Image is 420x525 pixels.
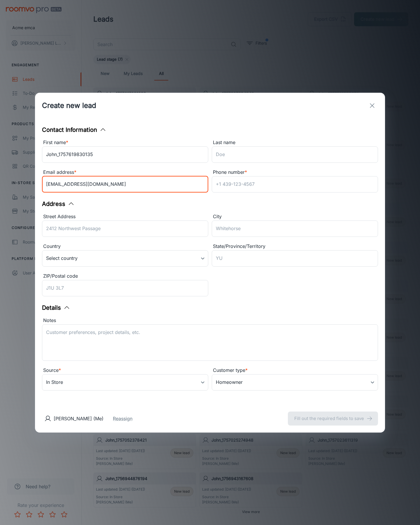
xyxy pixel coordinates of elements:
[212,243,378,250] div: State/Province/Territory
[42,213,208,220] div: Street Address
[212,169,378,176] div: Phone number
[212,213,378,220] div: City
[42,220,208,237] input: 2412 Northwest Passage
[212,374,378,391] div: Homeowner
[366,100,378,111] button: exit
[113,415,132,422] button: Reassign
[42,139,208,146] div: First name
[42,280,208,296] input: J1U 3L7
[42,243,208,250] div: Country
[54,415,104,422] p: [PERSON_NAME] (Me)
[212,250,378,267] input: YU
[42,250,208,267] div: Select country
[42,176,208,192] input: myname@example.com
[42,199,75,208] button: Address
[212,367,378,374] div: Customer type
[42,374,208,391] div: In Store
[42,367,208,374] div: Source
[212,146,378,163] input: Doe
[42,146,208,163] input: John
[212,220,378,237] input: Whitehorse
[212,139,378,146] div: Last name
[42,303,70,312] button: Details
[42,317,378,324] div: Notes
[42,125,106,134] button: Contact Information
[42,100,96,111] h1: Create new lead
[42,169,208,176] div: Email address
[212,176,378,192] input: +1 439-123-4567
[42,272,208,280] div: ZIP/Postal code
